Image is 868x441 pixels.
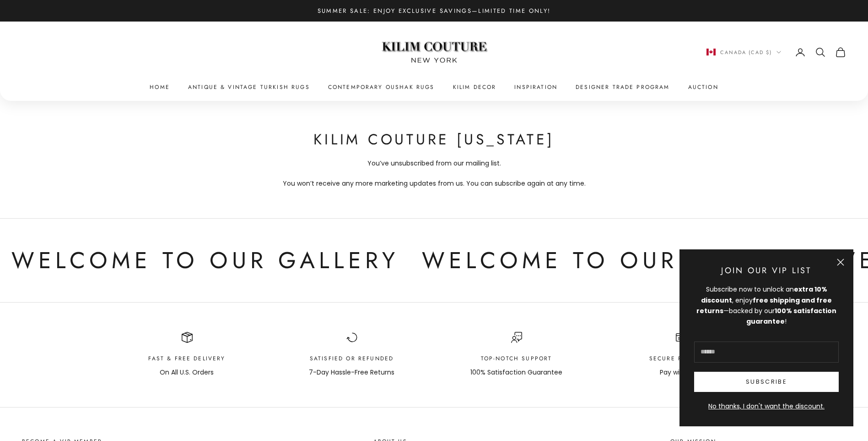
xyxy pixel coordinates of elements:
a: Contemporary Oushak Rugs [328,83,435,92]
a: Antique & Vintage Turkish Rugs [188,83,310,92]
p: Top-Notch support [470,354,562,363]
p: You won’t receive any more marketing updates from us. You can subscribe again at any time. [237,178,631,189]
img: Canada [706,49,716,55]
a: Auction [688,83,718,92]
h1: Kilim Couture [US_STATE] [237,130,631,149]
div: Item 2 of 4 [283,332,421,377]
p: Fast & Free Delivery [148,354,225,363]
p: 100% Satisfaction Guarantee [470,367,562,378]
div: Item 1 of 4 [119,332,256,377]
p: 7-Day Hassle-Free Returns [309,367,394,378]
p: Welcome to Our Gallery [421,242,808,280]
p: Satisfied or Refunded [309,354,394,363]
a: Inspiration [514,83,557,92]
p: On All U.S. Orders [148,367,225,378]
div: Subscribe now to unlock an , enjoy —backed by our ! [694,284,839,326]
img: Logo of Kilim Couture New York [377,31,491,74]
p: Join Our VIP List [694,264,839,277]
nav: Secondary navigation [706,47,846,58]
div: Item 4 of 4 [613,332,750,377]
a: Designer Trade Program [576,83,670,92]
p: Secure Payments [649,354,713,363]
nav: Primary navigation [22,83,846,92]
p: Summer Sale: Enjoy Exclusive Savings—Limited Time Only! [318,6,551,16]
div: Item 3 of 4 [448,332,585,377]
strong: free shipping and free returns [696,296,832,315]
span: Canada (CAD $) [720,48,772,56]
p: Welcome to Our Gallery [10,242,398,280]
button: Change country or currency [706,48,781,56]
p: You’ve unsubscribed from our mailing list. [237,158,631,169]
a: Home [150,83,170,92]
button: Subscribe [694,372,839,392]
strong: extra 10% discount [701,285,827,304]
strong: 100% satisfaction guarantee [746,306,836,326]
button: No thanks, I don't want the discount. [694,401,839,412]
summary: Kilim Decor [453,83,496,92]
p: Pay with Ease [649,367,713,378]
newsletter-popup: Newsletter popup [679,249,853,426]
